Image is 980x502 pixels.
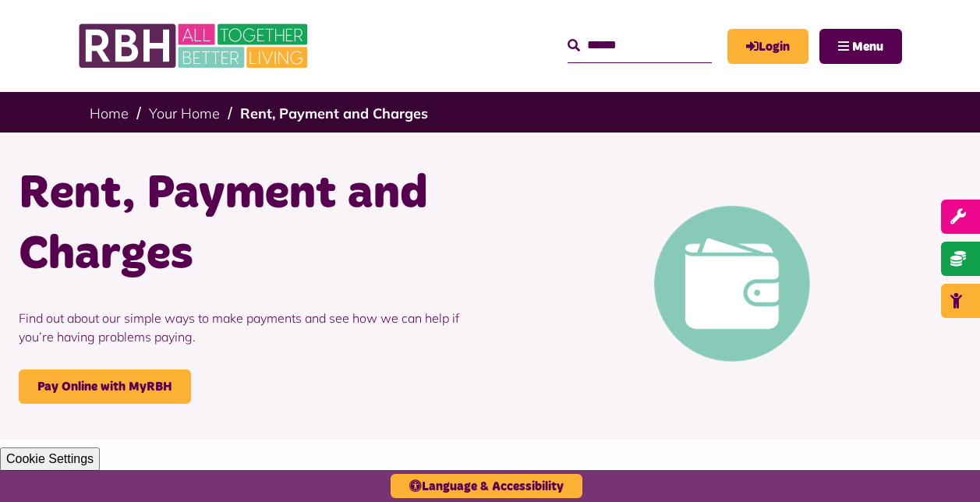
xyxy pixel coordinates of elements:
[240,104,428,122] a: Rent, Payment and Charges
[654,206,810,362] img: Pay Rent
[19,285,479,369] p: Find out about our simple ways to make payments and see how we can help if you’re having problems...
[727,29,808,64] a: MyRBH
[819,29,902,64] button: Navigation
[19,164,479,285] h1: Rent, Payment and Charges
[391,474,582,498] button: Language & Accessibility
[19,369,191,404] a: Pay Online with MyRBH
[852,41,883,53] span: Menu
[78,16,312,76] img: RBH
[149,104,220,122] a: Your Home
[90,104,129,122] a: Home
